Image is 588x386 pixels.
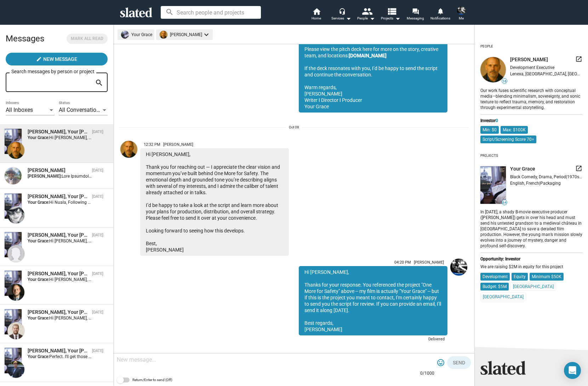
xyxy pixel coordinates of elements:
mat-icon: search [95,77,103,88]
img: undefined [480,166,506,204]
mat-chip: Max: $100K [501,126,528,134]
button: Projects [378,7,403,23]
img: Sean Skelton [457,6,466,15]
div: Projects [480,151,498,161]
div: Our work fuses scientific research with conceptual media—blending minimalism, sovereignty, and so... [480,87,582,111]
span: Packaging [540,181,561,186]
img: Patrick di Santo [120,141,137,158]
span: Me [459,14,464,23]
span: [PERSON_NAME] [414,260,444,265]
div: Hi [PERSON_NAME], Thank you for reaching out — I appreciate the clear vision and momentum you’ve ... [140,148,289,256]
strong: Your Grace: [28,200,49,205]
mat-icon: forum [412,8,419,15]
mat-icon: launch [575,165,582,172]
span: Black Comedy, Drama, Period [510,174,566,179]
img: Stu Pollok [7,245,24,262]
input: Search people and projects [161,6,261,19]
span: Messaging [407,14,424,23]
img: Sean Skelton [450,259,467,276]
a: Patrick di Santo [119,139,139,257]
img: Your Grace [5,129,22,154]
div: Delivered [299,335,447,344]
mat-icon: headset_mic [339,8,345,14]
strong: [PERSON_NAME]: [28,174,62,179]
img: Raquib Hakiem Abduallah [5,167,22,184]
span: 0 [496,118,498,123]
span: All Inboxes [6,106,33,113]
img: Andrew Ferguson [7,284,24,301]
time: [DATE] [92,271,103,276]
mat-chip: [GEOGRAPHIC_DATA] [480,293,526,301]
span: 16 [502,79,507,83]
mat-chip: Script/Screening Score 70+ [480,136,536,143]
strong: Your Grace: [28,316,49,321]
div: People [357,14,375,23]
time: [DATE] [92,348,103,353]
img: Your Grace [5,309,22,334]
button: Mark all read [67,34,108,44]
time: [DATE] [92,310,103,315]
mat-icon: view_list [386,6,396,16]
span: Your Grace [510,166,535,172]
div: Nuala Quinn-Barton, Your Grace [28,193,89,200]
a: Messaging [403,7,428,23]
mat-chip: [PERSON_NAME] [156,29,213,40]
mat-icon: people [361,6,372,16]
span: Perfect. I’ll get those to you this evening. Thanks, [PERSON_NAME] [49,354,175,359]
img: Your Grace [5,194,22,219]
span: [PERSON_NAME] [510,56,548,63]
img: undefined [480,57,506,82]
div: Robert Ogden Barnum, Your Grace [28,309,89,316]
a: Sean Skelton [449,257,469,346]
div: Opportunity: Investor [480,257,582,261]
mat-icon: arrow_drop_down [393,14,402,23]
time: [DATE] [92,194,103,199]
mat-chip: Equity [512,273,528,281]
img: Nuala Quinn-Barton [7,207,24,224]
img: Your Grace [5,232,22,257]
div: Lenexa, [GEOGRAPHIC_DATA], [GEOGRAPHIC_DATA] [510,71,582,76]
div: Development Executive [510,65,582,70]
mat-icon: arrow_drop_down [368,14,376,23]
mat-icon: keyboard_arrow_down [202,30,211,39]
img: Ken mandeville [7,361,24,378]
a: Home [304,7,329,23]
img: Patrick di Santo [7,142,24,159]
span: English, French [510,181,539,186]
span: Notifications [430,14,450,23]
span: Mark all read [71,35,103,42]
span: [PERSON_NAME] [163,142,193,147]
img: undefined [160,31,167,39]
span: All Conversations [59,106,102,113]
mat-icon: launch [575,56,582,63]
h2: Messages [6,30,44,47]
button: Sean SkeltonMe [453,5,470,23]
div: Hi [PERSON_NAME], Thanks for your response. You referenced the project "One More for Safety" abov... [299,266,447,335]
mat-chip: Development [480,273,510,281]
span: Projects [381,14,400,23]
strong: Your Grace: [28,238,49,243]
mat-chip: [GEOGRAPHIC_DATA] [510,282,556,291]
time: [DATE] [92,233,103,237]
div: Ken mandeville, Your Grace [28,347,89,354]
img: Your Grace [5,348,22,373]
div: We are raising $2M in equity for this project [480,264,582,270]
span: 12:32 PM [144,142,160,147]
div: Investor [480,118,582,123]
time: [DATE] [92,168,103,173]
mat-icon: tag_faces [436,358,445,367]
span: Send [453,356,465,369]
time: [DATE] [92,129,103,134]
div: In [DATE], a shady B-movie executive producer ([PERSON_NAME]) gets in over his head and must send... [480,208,582,249]
button: Services [329,7,354,23]
button: New Message [6,53,108,65]
span: | [539,181,540,186]
strong: Your Grace: [28,354,49,359]
mat-icon: notifications [437,7,444,14]
img: Your Grace [5,271,22,296]
div: Services [331,14,351,23]
span: Hi [PERSON_NAME], Just following up. I sent you the script about 6 weeks back. Any chance to read... [49,238,294,243]
mat-hint: 0/1000 [420,371,434,376]
mat-icon: create [36,56,42,62]
div: Patrick di Santo, Your Grace [28,128,89,135]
